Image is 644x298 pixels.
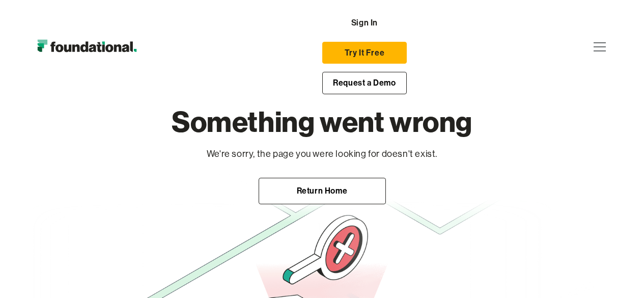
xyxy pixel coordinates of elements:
[587,35,612,59] div: menu
[322,12,406,34] a: Sign In
[172,104,472,139] h1: Something went wrong
[322,72,406,94] a: Request a Demo
[32,37,142,57] a: home
[322,42,406,64] a: Try It Free
[172,147,472,162] p: We're sorry, the page you were looking for doesn't exist.
[32,37,142,57] img: Foundational Logo
[259,178,386,204] a: Return Home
